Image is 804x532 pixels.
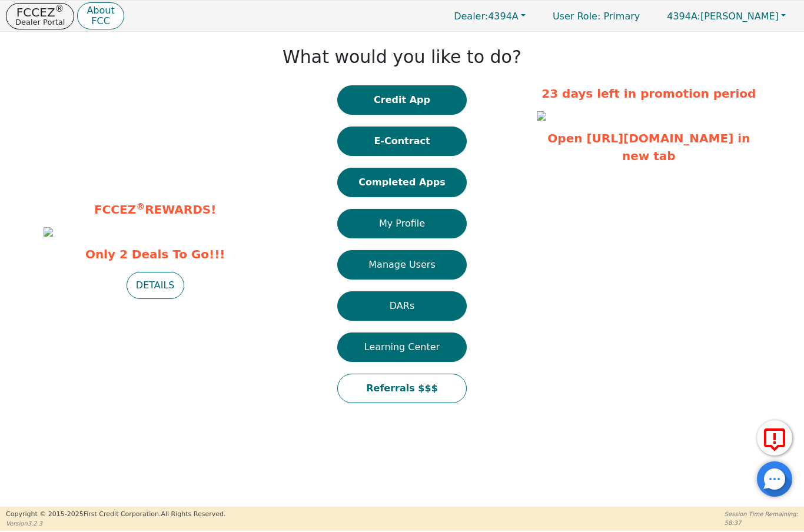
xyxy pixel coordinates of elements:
span: 4394A [454,11,519,22]
button: Dealer:4394A [441,7,538,25]
button: E-Contract [337,127,467,156]
button: Learning Center [337,332,467,362]
button: AboutFCC [77,2,124,30]
button: Credit App [337,85,467,115]
p: Dealer Portal [15,18,65,26]
button: Completed Apps [337,168,467,197]
button: 4394A:[PERSON_NAME] [655,7,798,25]
button: Referrals $$$ [337,374,467,403]
img: 27bc103e-777b-41b7-96f9-346370cdc7be [537,111,546,121]
p: Session Time Remaining: [725,510,798,518]
button: DARs [337,291,467,321]
a: User Role: Primary [541,5,652,28]
p: About [87,6,114,15]
sup: ® [55,4,64,14]
p: Primary [541,5,652,28]
p: Version 3.2.3 [6,519,225,528]
span: Dealer: [454,11,488,22]
p: FCCEZ REWARDS! [44,201,267,218]
p: Copyright © 2015- 2025 First Credit Corporation. [6,510,225,520]
p: 23 days left in promotion period [537,85,760,102]
span: Only 2 Deals To Go!!! [44,245,267,263]
button: Manage Users [337,250,467,280]
button: My Profile [337,209,467,238]
p: FCCEZ [15,6,65,18]
button: DETAILS [127,272,184,299]
span: [PERSON_NAME] [667,11,779,22]
img: 16501df5-545c-454a-a617-40539cfe82b9 [44,227,53,237]
span: User Role : [553,11,600,22]
button: FCCEZ®Dealer Portal [6,3,74,29]
span: All Rights Reserved. [161,510,225,518]
p: FCC [87,16,114,26]
sup: ® [136,201,145,212]
p: 58:37 [725,518,798,527]
button: Report Error to FCC [757,420,792,455]
a: Open [URL][DOMAIN_NAME] in new tab [547,131,750,163]
span: 4394A: [667,11,700,22]
h1: What would you like to do? [283,46,521,68]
